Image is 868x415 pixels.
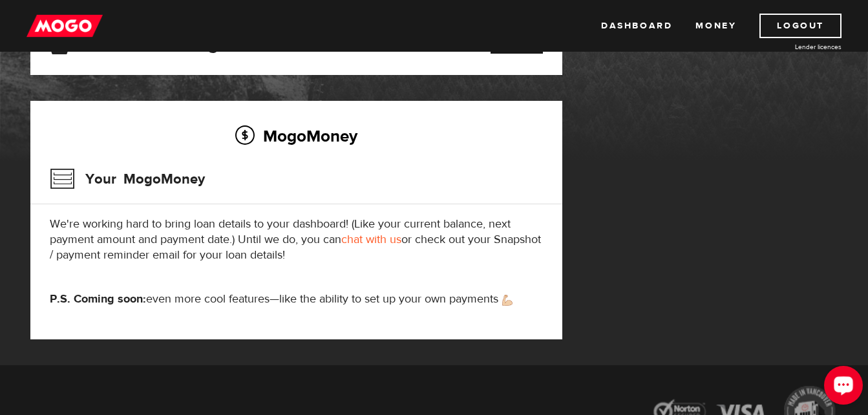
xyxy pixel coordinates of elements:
[50,162,205,196] h3: Your MogoMoney
[50,217,543,263] p: We're working hard to bring loan details to your dashboard! (Like your current balance, next paym...
[502,295,513,306] img: strong arm emoji
[759,14,842,38] a: Logout
[745,42,842,52] a: Lender licences
[26,14,103,38] img: mogo_logo-11ee424be714fa7cbb0f0f49df9e16ec.png
[50,122,543,149] h2: MogoMoney
[695,14,736,38] a: Money
[601,14,672,38] a: Dashboard
[341,232,401,247] a: chat with us
[50,292,146,306] strong: P.S. Coming soon:
[50,292,543,307] p: even more cool features—like the ability to set up your own payments
[814,361,868,415] iframe: LiveChat chat widget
